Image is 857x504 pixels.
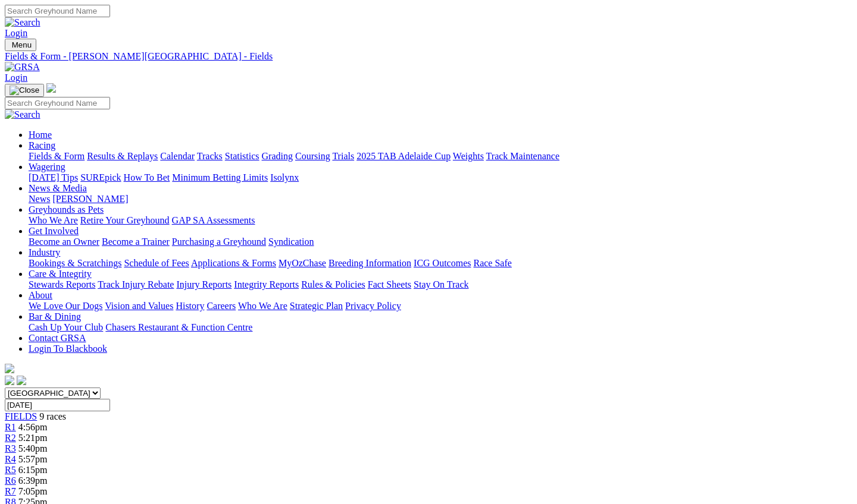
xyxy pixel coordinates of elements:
[5,51,852,62] a: Fields & Form - [PERSON_NAME][GEOGRAPHIC_DATA] - Fields
[29,301,102,311] a: We Love Our Dogs
[80,215,170,225] a: Retire Your Greyhound
[345,301,401,311] a: Privacy Policy
[329,258,411,268] a: Breeding Information
[5,84,44,97] button: Toggle navigation
[29,237,852,247] div: Get Involved
[98,279,174,289] a: Track Injury Rebate
[5,399,110,411] input: Select date
[124,172,170,182] a: How To Bet
[414,279,468,289] a: Stay On Track
[5,411,37,421] a: FIELDS
[414,258,471,268] a: ICG Outcomes
[5,364,14,373] img: logo-grsa-white.png
[5,376,14,385] img: facebook.svg
[453,151,484,161] a: Weights
[5,454,16,464] a: R4
[29,258,852,269] div: Industry
[29,215,78,225] a: Who We Are
[268,237,314,247] a: Syndication
[102,237,170,247] a: Become a Trainer
[46,83,56,93] img: logo-grsa-white.png
[356,151,451,161] a: 2025 TAB Adelaide Cup
[279,258,326,268] a: MyOzChase
[160,151,195,161] a: Calendar
[29,290,52,300] a: About
[52,194,128,204] a: [PERSON_NAME]
[39,411,66,421] span: 9 races
[18,486,48,496] span: 7:05pm
[29,333,86,343] a: Contact GRSA
[238,301,287,311] a: Who We Are
[17,376,26,385] img: twitter.svg
[29,237,99,247] a: Become an Owner
[10,86,39,95] img: Close
[29,322,103,332] a: Cash Up Your Club
[172,237,266,247] a: Purchasing a Greyhound
[29,279,852,290] div: Care & Integrity
[290,301,343,311] a: Strategic Plan
[176,279,232,289] a: Injury Reports
[191,258,276,268] a: Applications & Forms
[5,443,16,453] a: R3
[29,311,81,322] a: Bar & Dining
[18,475,48,486] span: 6:39pm
[124,258,189,268] a: Schedule of Fees
[5,486,16,496] a: R7
[234,279,299,289] a: Integrity Reports
[332,151,354,161] a: Trials
[5,73,27,83] a: Login
[207,301,236,311] a: Careers
[473,258,511,268] a: Race Safe
[29,194,852,204] div: News & Media
[172,215,255,225] a: GAP SA Assessments
[29,344,107,354] a: Login To Blackbook
[5,109,40,120] img: Search
[29,194,50,204] a: News
[301,279,365,289] a: Rules & Policies
[80,172,121,182] a: SUREpick
[18,443,48,453] span: 5:40pm
[29,269,92,279] a: Care & Integrity
[29,258,121,268] a: Bookings & Scratchings
[105,322,252,332] a: Chasers Restaurant & Function Centre
[368,279,411,289] a: Fact Sheets
[29,151,852,162] div: Racing
[5,28,27,38] a: Login
[486,151,559,161] a: Track Maintenance
[5,17,40,28] img: Search
[29,215,852,226] div: Greyhounds as Pets
[29,172,78,182] a: [DATE] Tips
[29,247,60,257] a: Industry
[29,279,95,289] a: Stewards Reports
[295,151,330,161] a: Coursing
[29,172,852,183] div: Wagering
[5,475,16,486] a: R6
[29,140,55,150] a: Racing
[29,183,87,193] a: News & Media
[197,151,223,161] a: Tracks
[18,422,48,432] span: 4:56pm
[29,162,65,172] a: Wagering
[29,226,79,236] a: Get Involved
[18,433,48,443] span: 5:21pm
[29,322,852,333] div: Bar & Dining
[29,151,85,161] a: Fields & Form
[262,151,293,161] a: Grading
[5,39,36,51] button: Toggle navigation
[18,454,48,464] span: 5:57pm
[5,97,110,109] input: Search
[5,422,16,432] a: R1
[176,301,204,311] a: History
[105,301,173,311] a: Vision and Values
[12,40,32,49] span: Menu
[5,433,16,443] a: R2
[5,62,40,73] img: GRSA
